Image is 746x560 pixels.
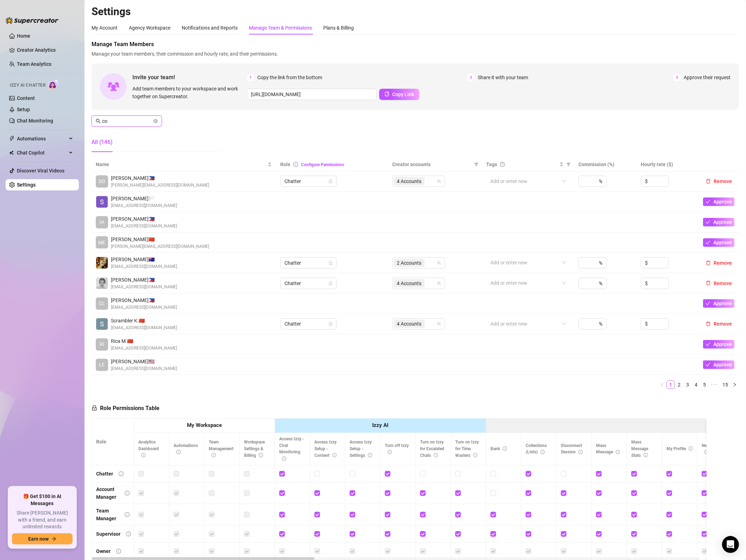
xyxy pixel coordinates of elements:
span: Workspace Settings & Billing [244,440,265,458]
span: [PERSON_NAME] 🇵🇭 [111,215,177,223]
span: [PERSON_NAME] 🏳️ [111,195,177,202]
a: Setup [17,107,30,112]
span: Access Izzy Setup - Settings [350,440,372,458]
div: Account Manager [96,485,119,501]
span: ••• [709,380,720,389]
span: Add team members to your workspace and work together on Supercreator. [132,85,244,100]
span: info-circle [689,446,693,451]
li: 15 [720,380,731,389]
span: Chatter [284,176,332,187]
span: Remove [714,321,732,327]
span: My Profile [666,446,693,451]
span: Remove [714,178,732,184]
span: 4 Accounts [397,177,421,185]
span: Automations [17,133,67,144]
img: Audrey Elaine [96,277,108,289]
span: Approve [713,219,732,225]
div: Supervisor [96,530,120,538]
div: Chatter [96,470,113,478]
span: question-circle [500,162,505,167]
li: 2 [675,380,683,389]
div: All (146) [92,138,113,146]
span: Copy Link [392,92,414,97]
span: copy [384,92,389,96]
span: info-circle [126,531,131,536]
button: Approve [703,218,734,226]
span: [PERSON_NAME][EMAIL_ADDRESS][DOMAIN_NAME] [111,243,209,250]
span: info-circle [293,162,298,167]
span: [PERSON_NAME] 🇵🇭 [111,174,209,182]
a: 5 [701,381,708,389]
div: Plans & Billing [323,24,354,32]
span: info-circle [332,453,337,457]
a: 4 [692,381,700,389]
a: 1 [667,381,675,389]
span: lock [328,261,333,265]
button: Approve [703,299,734,308]
div: Open Intercom Messenger [722,536,739,553]
a: Settings [17,182,36,188]
span: 4 Accounts [397,320,421,328]
span: 4 Accounts [394,279,425,288]
strong: My Workspace [187,422,222,428]
span: [EMAIL_ADDRESS][DOMAIN_NAME] [111,325,177,331]
span: check [706,362,710,367]
span: Earn now [28,536,49,542]
span: info-circle [388,450,392,454]
strong: Izzy AI [372,422,388,428]
span: info-circle [176,450,181,454]
span: 1 [247,74,255,81]
button: Copy Link [379,89,419,100]
span: CL [99,300,105,307]
img: AI Chatter [48,79,59,89]
th: Commission (%) [574,158,637,171]
span: delete [706,321,711,326]
span: [PERSON_NAME] 🇵🇭 [111,276,177,284]
span: Automations [174,443,198,455]
span: Creator accounts [392,161,471,168]
span: info-circle [141,453,145,457]
button: close-circle [153,119,158,123]
span: [EMAIL_ADDRESS][DOMAIN_NAME] [111,202,177,209]
span: ME [99,239,106,246]
span: info-circle [212,453,216,457]
span: [EMAIL_ADDRESS][DOMAIN_NAME] [111,284,177,290]
span: Chatter [284,258,332,268]
span: right [733,383,737,387]
a: 3 [684,381,691,389]
li: Next Page [731,380,739,389]
span: team [437,281,441,285]
span: delete [706,260,711,265]
span: Manage Team Members [92,40,739,49]
a: Discover Viral Videos [17,168,64,174]
span: info-circle [125,512,130,517]
img: Shana Smith [96,196,108,208]
span: Disconnect Session [561,443,583,455]
span: Role [280,162,290,167]
span: Scrambler K. 🇨🇳 [111,317,177,325]
span: Tags [486,161,497,168]
span: delete [706,281,711,285]
button: right [731,380,739,389]
button: Approve [703,360,734,369]
h5: Role Permissions Table [92,404,159,413]
span: Rica M. 🇨🇳 [111,337,177,345]
li: Next 5 Pages [709,380,720,389]
th: Role [92,419,134,465]
span: Turn off Izzy [385,443,409,455]
button: Approve [703,340,734,348]
div: Team Manager [96,507,119,522]
span: lock [328,179,333,183]
span: check [706,240,710,245]
span: Manage your team members, their commission and hourly rate, and their permissions. [92,50,739,58]
span: check [706,199,710,204]
span: info-circle [125,491,130,496]
span: 3 [673,74,681,81]
span: search [96,119,101,124]
span: info-circle [473,453,477,457]
span: team [437,322,441,326]
span: Mass Message [596,443,620,455]
span: team [437,261,441,265]
button: Earn nowarrow-right [12,533,73,545]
